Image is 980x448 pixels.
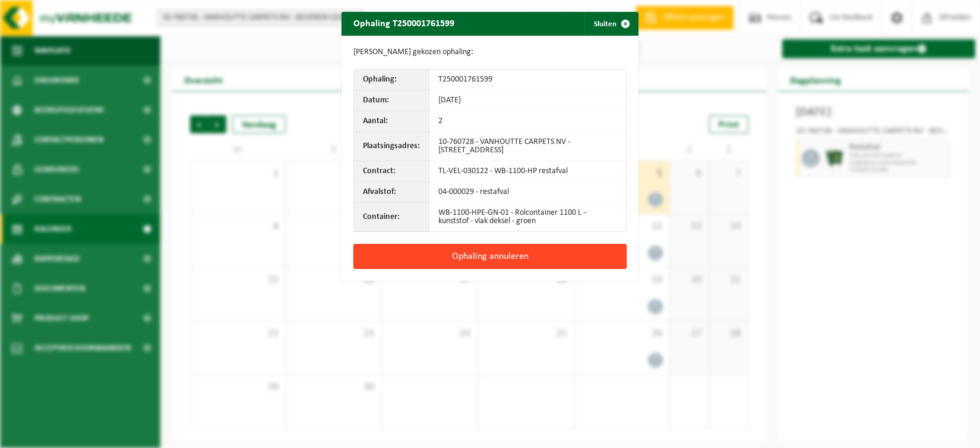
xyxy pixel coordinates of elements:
[354,90,429,111] th: Datum:
[354,203,429,231] th: Container:
[429,182,626,203] td: 04-000029 - restafval
[354,132,429,161] th: Plaatsingsadres:
[429,70,626,90] td: T250001761599
[429,111,626,132] td: 2
[429,90,626,111] td: [DATE]
[354,161,429,182] th: Contract:
[353,244,627,269] button: Ophaling annuleren
[429,203,626,231] td: WB-1100-HPE-GN-01 - Rolcontainer 1100 L - kunststof - vlak deksel - groen
[354,70,429,90] th: Ophaling:
[354,111,429,132] th: Aantal:
[429,132,626,161] td: 10-760728 - VANHOUTTE CARPETS NV - [STREET_ADDRESS]
[342,12,466,35] h2: Ophaling T250001761599
[354,182,429,203] th: Afvalstof:
[429,161,626,182] td: TL-VEL-030122 - WB-1100-HP restafval
[584,12,637,36] button: Sluiten
[353,48,627,57] p: [PERSON_NAME] gekozen ophaling:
